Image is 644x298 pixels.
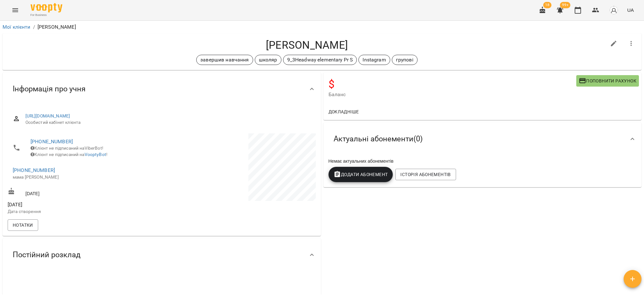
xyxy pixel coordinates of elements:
[31,145,103,151] span: Клієнт не підписаний на ViberBot!
[13,84,86,94] span: Інформація про учня
[329,78,576,91] h4: $
[31,152,107,157] span: Клієнт не підписаний на !
[25,113,70,118] a: [URL][DOMAIN_NAME]
[259,56,277,64] p: школяр
[283,55,357,65] div: 9_3Headway elementary Pr S
[329,91,576,98] span: Баланс
[400,171,451,178] span: Історія абонементів
[329,108,359,116] span: Докладніше
[13,221,33,229] span: Нотатки
[287,56,353,64] p: 9_3Headway elementary Pr S
[38,23,76,31] p: [PERSON_NAME]
[395,169,456,180] button: Історія абонементів
[392,55,418,65] div: групові
[6,186,162,198] div: [DATE]
[85,152,106,157] a: VooptyBot
[31,138,73,145] a: [PHONE_NUMBER]
[31,3,62,12] img: Voopty Logo
[3,238,321,271] div: Постійний розклад
[13,250,80,260] span: Постійний розклад
[579,77,636,85] span: Поповнити рахунок
[8,3,23,18] button: Menu
[200,56,249,64] p: завершив навчання
[334,171,388,178] span: Додати Абонемент
[8,201,160,209] span: [DATE]
[543,2,551,8] span: 18
[8,209,160,215] p: Дата створення
[13,174,155,181] p: мама [PERSON_NAME]
[3,24,31,30] a: Мої клієнти
[560,2,571,8] span: 99+
[8,39,606,52] h4: [PERSON_NAME]
[31,13,62,17] span: For Business
[358,55,390,65] div: Instagram
[3,73,321,105] div: Інформація про учня
[255,55,281,65] div: школяр
[25,119,311,126] span: Особистий кабінет клієнта
[609,6,618,15] img: avatar_s.png
[396,56,413,64] p: групові
[576,75,639,87] button: Поповнити рахунок
[8,219,38,231] button: Нотатки
[327,157,638,166] div: Немає актуальних абонементів
[625,4,636,16] button: UA
[196,55,253,65] div: завершив навчання
[33,23,35,31] li: /
[13,167,55,173] a: [PHONE_NUMBER]
[627,7,634,13] span: UA
[334,134,423,144] span: Актуальні абонементи ( 0 )
[363,56,386,64] p: Instagram
[326,106,362,117] button: Докладніше
[329,167,393,182] button: Додати Абонемент
[3,23,641,31] nav: breadcrumb
[323,123,642,155] div: Актуальні абонементи(0)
